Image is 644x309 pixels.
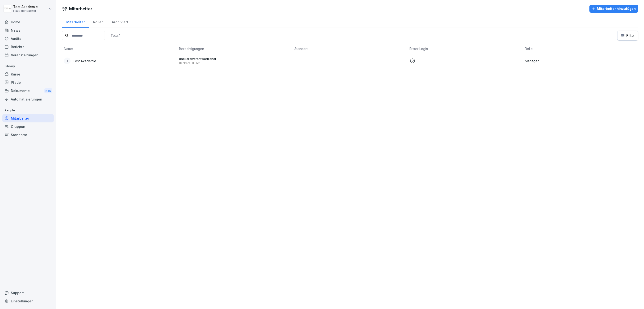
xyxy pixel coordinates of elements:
th: Name [62,44,177,53]
div: T [64,58,71,64]
p: Test Akademie [13,5,38,9]
a: Veranstaltungen [2,51,54,59]
a: Audits [2,34,54,43]
a: Standorte [2,131,54,139]
p: Test Akademie [73,58,96,63]
a: DokumenteNew [2,87,54,95]
p: Haus der Bäcker [13,9,38,13]
p: Manager [525,58,636,63]
a: Kurse [2,70,54,78]
a: News [2,26,54,34]
a: Mitarbeiter [62,16,89,28]
p: Bäckerei Busch [179,61,291,65]
th: Standort [293,44,408,53]
a: Rollen [89,16,108,28]
p: People [2,107,54,114]
a: Archiviert [108,16,132,28]
p: Total: 1 [111,33,120,38]
th: Berechtigungen [177,44,293,53]
a: Mitarbeiter [2,114,54,122]
button: Mitarbeiter hinzufügen [590,5,638,13]
p: Bäckereiverantwortlicher [179,57,291,61]
th: Rolle [523,44,638,53]
a: Berichte [2,43,54,51]
a: Einstellungen [2,297,54,305]
div: Dokumente [2,87,54,95]
h1: Mitarbeiter [69,6,92,12]
div: New [44,88,52,94]
a: Pfade [2,78,54,87]
div: Support [2,289,54,297]
button: Filter [618,31,638,40]
div: Mitarbeiter hinzufügen [592,6,636,11]
p: Library [2,63,54,70]
a: Gruppen [2,122,54,131]
a: Automatisierungen [2,95,54,103]
th: Erster Login [408,44,523,53]
a: Home [2,18,54,26]
div: Filter [620,33,635,38]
